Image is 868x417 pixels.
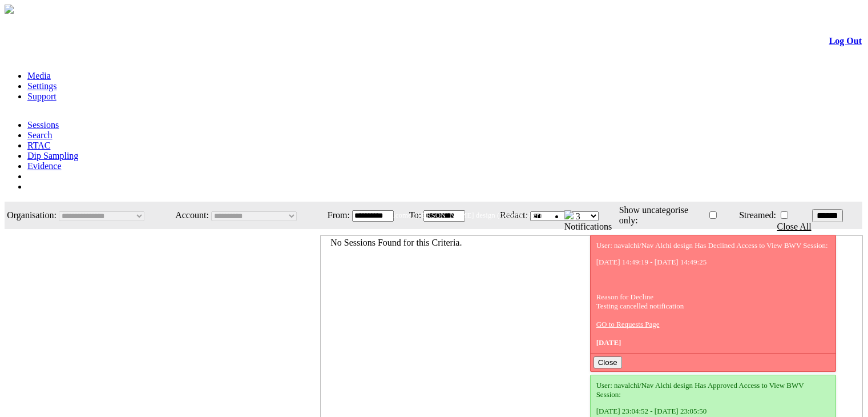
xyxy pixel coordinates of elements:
div: Notifications [564,222,839,232]
a: RTAC [27,141,50,150]
a: Close All [777,222,812,231]
img: arrow-3.png [5,5,14,14]
span: Welcome, [PERSON_NAME] design (General User) [383,211,542,219]
a: Search [27,130,53,140]
p: [DATE] 14:49:19 - [DATE] 14:49:25 [596,258,830,267]
a: Settings [27,81,57,91]
td: Organisation: [6,203,57,228]
a: Media [27,71,51,81]
a: Evidence [27,161,62,171]
p: [DATE] 23:04:52 - [DATE] 23:05:50 [596,407,830,416]
td: Account: [167,203,209,228]
a: Sessions [27,120,59,130]
a: Support [27,91,56,101]
a: Log Out [829,36,862,46]
span: No Sessions Found for this Criteria. [330,238,462,247]
button: Close [594,356,622,368]
td: From: [321,203,350,228]
img: bell25.png [564,210,574,219]
a: Dip Sampling [27,151,78,161]
span: [DATE] [596,338,621,347]
a: GO to Requests Page [596,320,660,328]
span: 3 [576,211,580,221]
div: User: navalchi/Nav Alchi design Has Declined Access to View BWV Session: Reason for Decline Testi... [596,241,830,347]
